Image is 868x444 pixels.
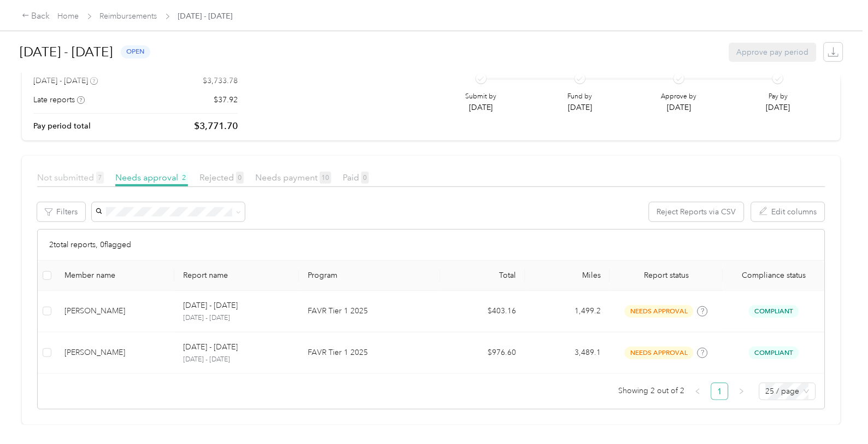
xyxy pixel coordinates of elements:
th: Member name [56,261,174,291]
td: 3,489.1 [525,332,610,374]
div: Late reports [33,94,85,106]
span: [DATE] - [DATE] [178,10,233,22]
li: Previous Page [689,383,707,400]
div: 2 total reports, 0 flagged [38,230,825,261]
p: [DATE] [466,102,497,113]
li: 1 [711,383,729,400]
td: $403.16 [441,291,525,332]
div: Miles [534,271,601,280]
button: right [733,383,750,400]
p: $3,771.70 [194,119,238,133]
span: Rejected [200,172,244,183]
td: FAVR Tier 1 2025 [299,332,441,374]
button: left [689,383,707,400]
span: 10 [320,172,331,184]
span: Compliant [749,305,799,318]
p: [DATE] [766,102,790,113]
span: open [121,45,150,58]
span: left [695,388,701,395]
span: Not submitted [37,172,104,183]
div: Back [22,10,50,23]
p: [DATE] [568,102,593,113]
h1: [DATE] - [DATE] [20,39,113,65]
span: Needs payment [255,172,331,183]
span: 7 [96,172,104,184]
div: [PERSON_NAME] [64,305,166,317]
td: $976.60 [441,332,525,374]
p: $37.92 [214,94,238,106]
p: Submit by [466,92,497,102]
span: Paid [343,172,369,183]
p: Approve by [661,92,697,102]
span: Compliance status [732,271,816,280]
td: FAVR Tier 1 2025 [299,291,441,332]
div: [PERSON_NAME] [64,347,166,359]
span: 0 [236,172,244,184]
span: Compliant [749,347,799,359]
iframe: Everlance-gr Chat Button Frame [807,383,868,444]
a: 1 [712,383,728,400]
div: Page Size [759,383,816,400]
button: Edit columns [752,202,825,221]
p: Pay by [766,92,790,102]
span: needs approval [625,347,694,359]
span: right [738,388,745,395]
li: Next Page [733,383,750,400]
p: Pay period total [33,120,91,132]
td: 1,499.2 [525,291,610,332]
p: [DATE] [661,102,697,113]
a: Home [58,11,79,21]
p: [DATE] - [DATE] [183,341,238,353]
span: Report status [619,271,714,280]
div: Total [449,271,517,280]
button: Reject Reports via CSV [649,202,744,221]
button: Filters [37,202,85,221]
span: 25 / page [766,383,810,400]
span: 2 [180,172,188,184]
span: 0 [361,172,369,184]
p: Fund by [568,92,593,102]
p: FAVR Tier 1 2025 [308,305,432,317]
p: FAVR Tier 1 2025 [308,347,432,359]
div: Member name [64,271,166,280]
p: [DATE] - [DATE] [183,313,290,323]
span: needs approval [625,305,694,318]
p: [DATE] - [DATE] [183,355,290,365]
p: [DATE] - [DATE] [183,300,238,312]
span: Showing 2 out of 2 [619,383,685,399]
th: Program [299,261,441,291]
a: Reimbursements [100,11,157,21]
th: Report name [174,261,299,291]
span: Needs approval [115,172,188,183]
